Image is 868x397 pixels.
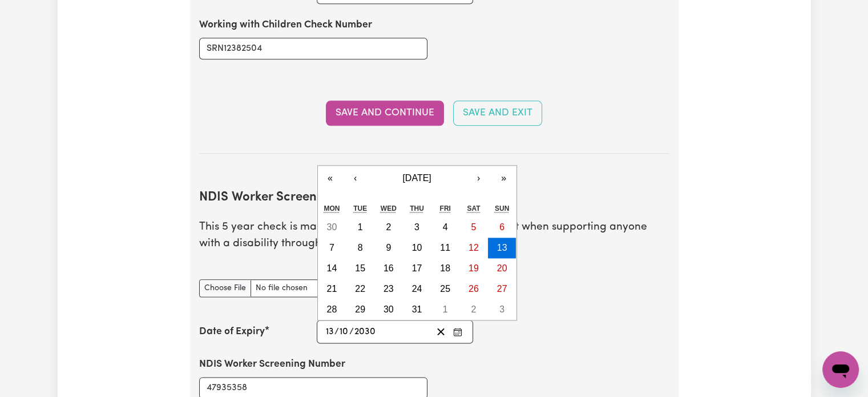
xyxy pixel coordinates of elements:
button: › [466,166,491,191]
button: 20 October 2030 [488,258,516,279]
button: 19 October 2030 [459,258,488,279]
abbr: 17 October 2030 [412,263,422,273]
button: 25 October 2030 [431,279,459,299]
abbr: 27 October 2030 [497,284,507,294]
button: 28 October 2030 [318,299,346,320]
abbr: Tuesday [353,204,367,212]
input: -- [339,324,349,339]
abbr: 3 October 2030 [414,222,419,232]
label: NDIS Worker Screening Number [199,357,345,372]
abbr: 3 November 2030 [499,304,504,314]
abbr: Saturday [467,204,480,212]
button: » [491,166,516,191]
abbr: 14 October 2030 [326,263,337,273]
abbr: 5 October 2030 [471,222,476,232]
button: [DATE] [368,166,466,191]
span: [DATE] [402,173,431,183]
abbr: 30 September 2030 [326,222,337,232]
abbr: 7 October 2030 [329,243,334,252]
abbr: 16 October 2030 [383,263,394,273]
button: 18 October 2030 [431,258,459,279]
h2: NDIS Worker Screening Check [199,190,669,206]
button: 15 October 2030 [346,258,374,279]
input: -- [325,324,334,339]
abbr: Wednesday [381,204,397,212]
label: Date of Expiry [199,324,265,339]
abbr: Sunday [495,204,509,212]
button: 29 October 2030 [346,299,374,320]
button: Save and Continue [326,101,444,126]
span: / [334,327,339,337]
button: 6 October 2030 [488,217,516,238]
button: 31 October 2030 [403,299,431,320]
abbr: 1 October 2030 [358,222,363,232]
abbr: 30 October 2030 [383,304,394,314]
button: 10 October 2030 [403,238,431,258]
abbr: 10 October 2030 [412,243,422,252]
abbr: 2 November 2030 [471,304,476,314]
abbr: 19 October 2030 [469,263,479,273]
button: « [318,166,343,191]
button: Enter the Date of Expiry of your NDIS Worker Screening Check [450,324,466,339]
abbr: Friday [439,204,450,212]
button: 11 October 2030 [431,238,459,258]
button: 5 October 2030 [459,217,488,238]
abbr: 22 October 2030 [355,284,365,294]
abbr: 20 October 2030 [497,263,507,273]
abbr: 31 October 2030 [412,304,422,314]
button: 24 October 2030 [403,279,431,299]
button: 7 October 2030 [318,238,346,258]
abbr: 23 October 2030 [383,284,394,294]
p: This 5 year check is mandatory and is an essential requirement when supporting anyone with a disa... [199,219,669,252]
button: 2 October 2030 [374,217,403,238]
abbr: 21 October 2030 [326,284,337,294]
button: 9 October 2030 [374,238,403,258]
button: 12 October 2030 [459,238,488,258]
abbr: Thursday [410,204,424,212]
button: 21 October 2030 [318,279,346,299]
button: 14 October 2030 [318,258,346,279]
button: Save and Exit [453,101,542,126]
abbr: 15 October 2030 [355,263,365,273]
button: 3 November 2030 [488,299,516,320]
button: 2 November 2030 [459,299,488,320]
abbr: 6 October 2030 [499,222,504,232]
button: 16 October 2030 [374,258,403,279]
abbr: 25 October 2030 [440,284,450,294]
abbr: 12 October 2030 [469,243,479,252]
abbr: 11 October 2030 [440,243,450,252]
abbr: 1 November 2030 [443,304,448,314]
button: 1 October 2030 [346,217,374,238]
span: / [349,327,354,337]
abbr: 24 October 2030 [412,284,422,294]
button: 4 October 2030 [431,217,459,238]
button: 1 November 2030 [431,299,459,320]
button: 22 October 2030 [346,279,374,299]
abbr: 13 October 2030 [497,243,507,252]
abbr: 9 October 2030 [386,243,391,252]
abbr: Monday [324,204,340,212]
button: 8 October 2030 [346,238,374,258]
button: 27 October 2030 [488,279,516,299]
button: 26 October 2030 [459,279,488,299]
label: Working with Children Check Number [199,18,372,33]
button: 30 September 2030 [318,217,346,238]
abbr: 18 October 2030 [440,263,450,273]
abbr: 8 October 2030 [358,243,363,252]
button: 13 October 2030 [488,238,516,258]
input: ---- [354,324,376,339]
abbr: 2 October 2030 [386,222,391,232]
abbr: 26 October 2030 [469,284,479,294]
abbr: 28 October 2030 [326,304,337,314]
button: 17 October 2030 [403,258,431,279]
button: 3 October 2030 [403,217,431,238]
button: 23 October 2030 [374,279,403,299]
button: Clear date [432,324,450,339]
abbr: 29 October 2030 [355,304,365,314]
iframe: Button to launch messaging window [822,351,859,388]
button: ‹ [343,166,368,191]
button: 30 October 2030 [374,299,403,320]
abbr: 4 October 2030 [443,222,448,232]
